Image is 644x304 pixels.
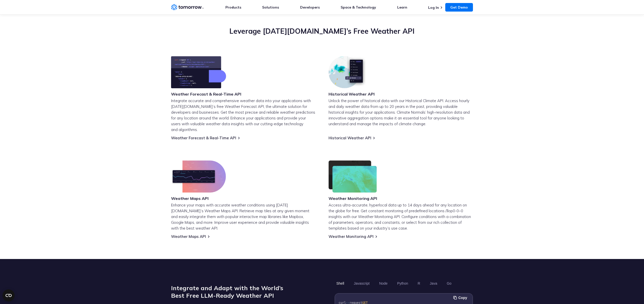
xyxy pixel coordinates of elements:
a: Developers [300,5,320,10]
a: Weather Maps API [171,234,206,239]
h2: Leverage [DATE][DOMAIN_NAME]’s Free Weather API [171,26,473,36]
button: Javascript [352,279,371,288]
button: Python [395,279,410,288]
a: Get Demo [445,3,473,12]
a: Solutions [262,5,279,10]
button: Shell [335,279,346,288]
button: Go [445,279,453,288]
a: Historical Weather API [329,136,371,140]
a: Home link [171,4,204,11]
h3: Weather Maps API [171,196,226,201]
a: Weather Monitoring API [329,234,374,239]
a: Log In [428,5,439,10]
h3: Historical Weather API [329,91,375,97]
button: Open CMP widget [3,289,15,301]
button: Copy [453,295,469,300]
button: Node [377,279,389,288]
h3: Weather Monitoring API [329,196,377,201]
h2: Integrate and Adapt with the World’s Best Free LLM-Ready Weather API [171,284,287,299]
a: Weather Forecast & Real-Time API [171,136,236,140]
p: Enhance your maps with accurate weather conditions using [DATE][DOMAIN_NAME]’s Weather Maps API. ... [171,202,315,231]
p: Integrate accurate and comprehensive weather data into your applications with [DATE][DOMAIN_NAME]... [171,98,315,133]
p: Access ultra-accurate, hyperlocal data up to 14 days ahead for any location on the globe for free... [329,202,473,231]
a: Space & Technology [341,5,376,10]
h3: Weather Forecast & Real-Time API [171,91,241,97]
a: Products [225,5,241,10]
button: Java [428,279,439,288]
button: R [416,279,422,288]
p: Unlock the power of historical data with our Historical Climate API. Access hourly and daily weat... [329,98,473,127]
a: Learn [397,5,407,10]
